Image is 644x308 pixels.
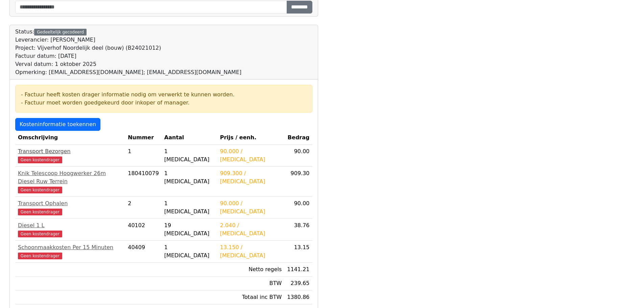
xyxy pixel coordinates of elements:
td: 13.15 [284,241,312,263]
div: 19 [MEDICAL_DATA] [164,221,215,238]
th: Nummer [125,131,162,145]
div: Diesel 1 L [18,221,122,230]
a: Transport BezorgenGeen kostendrager [18,147,122,164]
th: Omschrijving [15,131,125,145]
div: Verval datum: 1 oktober 2025 [15,60,241,68]
td: 40409 [125,241,162,263]
th: Prijs / eenh. [217,131,285,145]
span: Geen kostendrager [18,157,62,163]
div: Status: [15,28,241,76]
td: 180410079 [125,167,162,197]
td: Totaal inc BTW [217,290,285,304]
a: Schoonmaakkosten Per 15 MinutenGeen kostendrager [18,243,122,260]
span: Geen kostendrager [18,253,62,259]
div: 1 [MEDICAL_DATA] [164,147,215,164]
td: 2 [125,197,162,219]
a: Transport OphalenGeen kostendrager [18,199,122,216]
a: Diesel 1 LGeen kostendrager [18,221,122,238]
span: Geen kostendrager [18,209,62,215]
div: 1 [MEDICAL_DATA] [164,243,215,260]
th: Bedrag [284,131,312,145]
td: 239.65 [284,277,312,290]
div: Opmerking: [EMAIL_ADDRESS][DOMAIN_NAME]; [EMAIL_ADDRESS][DOMAIN_NAME] [15,68,241,76]
td: 40102 [125,219,162,241]
div: 13.150 / [MEDICAL_DATA] [220,243,282,260]
td: 90.00 [284,145,312,167]
td: Netto regels [217,263,285,277]
div: 90.000 / [MEDICAL_DATA] [220,147,282,164]
span: Geen kostendrager [18,231,62,237]
div: 1 [MEDICAL_DATA] [164,169,215,186]
a: Knik Telescoop Hoogwerker 26m Diesel Ruw TerreinGeen kostendrager [18,169,122,194]
div: Factuur datum: [DATE] [15,52,241,60]
div: Knik Telescoop Hoogwerker 26m Diesel Ruw Terrein [18,169,122,186]
div: Transport Ophalen [18,199,122,208]
div: - Factuur heeft kosten drager informatie nodig om verwerkt te kunnen worden. [21,91,307,99]
th: Aantal [162,131,217,145]
td: 1141.21 [284,263,312,277]
a: Kosteninformatie toekennen [15,118,100,131]
div: Transport Bezorgen [18,147,122,156]
div: 90.000 / [MEDICAL_DATA] [220,199,282,216]
div: 909.300 / [MEDICAL_DATA] [220,169,282,186]
td: BTW [217,277,285,290]
div: Gedeeltelijk gecodeerd [34,29,87,35]
td: 38.76 [284,219,312,241]
div: 2.040 / [MEDICAL_DATA] [220,221,282,238]
td: 90.00 [284,197,312,219]
div: Leverancier: [PERSON_NAME] [15,36,241,44]
div: 1 [MEDICAL_DATA] [164,199,215,216]
div: Schoonmaakkosten Per 15 Minuten [18,243,122,252]
span: Geen kostendrager [18,187,62,193]
td: 1380.86 [284,290,312,304]
div: Project: Vijverhof Noordelijk deel (bouw) (B24021012) [15,44,241,52]
div: - Factuur moet worden goedgekeurd door inkoper of manager. [21,99,307,107]
td: 909.30 [284,167,312,197]
td: 1 [125,145,162,167]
